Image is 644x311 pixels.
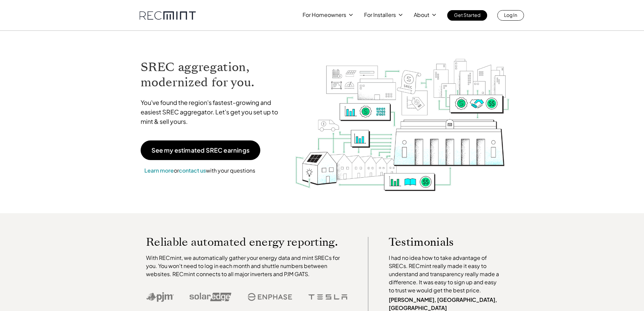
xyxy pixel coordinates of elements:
p: or with your questions [141,166,259,175]
p: Log In [504,10,517,20]
p: About [414,10,429,20]
a: contact us [179,167,206,174]
p: For Homeowners [303,10,346,20]
p: Reliable automated energy reporting. [146,237,348,247]
p: With RECmint, we automatically gather your energy data and mint SRECs for you. You won't need to ... [146,254,348,278]
p: Testimonials [389,237,490,247]
img: RECmint value cycle [294,41,510,193]
a: See my estimated SREC earnings [141,140,260,160]
a: Learn more [144,167,174,174]
a: Get Started [447,10,487,21]
p: I had no idea how to take advantage of SRECs. RECmint really made it easy to understand and trans... [389,254,502,294]
a: Log In [497,10,524,21]
p: See my estimated SREC earnings [151,147,249,153]
h1: SREC aggregation, modernized for you. [141,60,285,90]
p: For Installers [364,10,396,20]
p: You've found the region's fastest-growing and easiest SREC aggregator. Let's get you set up to mi... [141,98,285,126]
p: Get Started [454,10,480,20]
